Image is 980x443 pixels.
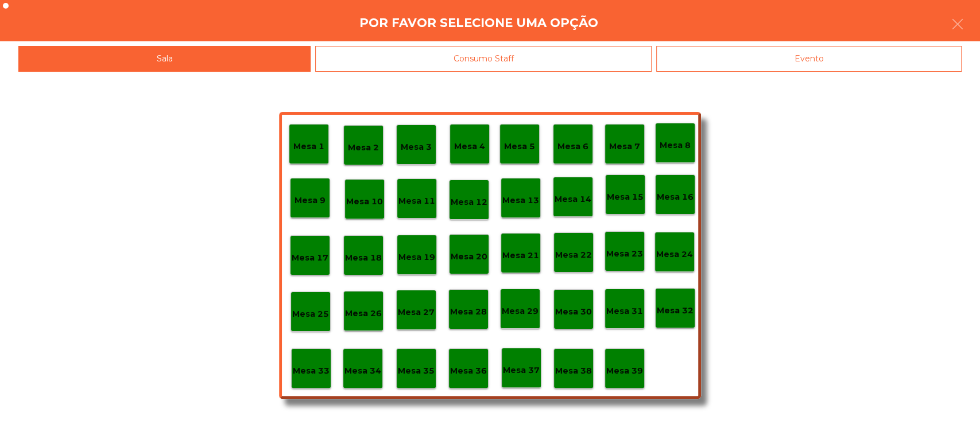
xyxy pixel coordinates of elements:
[344,364,381,378] p: Mesa 34
[555,248,592,262] p: Mesa 22
[502,194,539,207] p: Mesa 13
[292,251,328,265] p: Mesa 17
[451,196,487,209] p: Mesa 12
[606,247,643,261] p: Mesa 23
[657,191,694,204] p: Mesa 16
[656,46,962,72] div: Evento
[503,364,540,377] p: Mesa 37
[18,46,311,72] div: Sala
[555,364,592,378] p: Mesa 38
[295,194,326,207] p: Mesa 9
[657,304,694,317] p: Mesa 32
[398,251,435,264] p: Mesa 19
[502,249,539,262] p: Mesa 21
[345,307,382,320] p: Mesa 26
[401,141,432,154] p: Mesa 3
[292,308,329,321] p: Mesa 25
[398,195,435,208] p: Mesa 11
[450,305,487,318] p: Mesa 28
[607,191,644,204] p: Mesa 15
[606,305,643,318] p: Mesa 31
[660,139,691,152] p: Mesa 8
[346,195,383,208] p: Mesa 10
[451,250,487,263] p: Mesa 20
[504,140,535,153] p: Mesa 5
[359,14,598,32] h4: Por favor selecione uma opção
[555,193,591,206] p: Mesa 14
[454,140,485,153] p: Mesa 4
[345,251,382,265] p: Mesa 18
[293,140,324,153] p: Mesa 1
[348,141,379,154] p: Mesa 2
[293,364,330,378] p: Mesa 33
[609,140,640,153] p: Mesa 7
[450,364,487,378] p: Mesa 36
[398,306,435,319] p: Mesa 27
[656,248,693,261] p: Mesa 24
[398,364,435,378] p: Mesa 35
[557,140,588,153] p: Mesa 6
[502,305,539,318] p: Mesa 29
[606,364,643,378] p: Mesa 39
[315,46,652,72] div: Consumo Staff
[555,305,592,318] p: Mesa 30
